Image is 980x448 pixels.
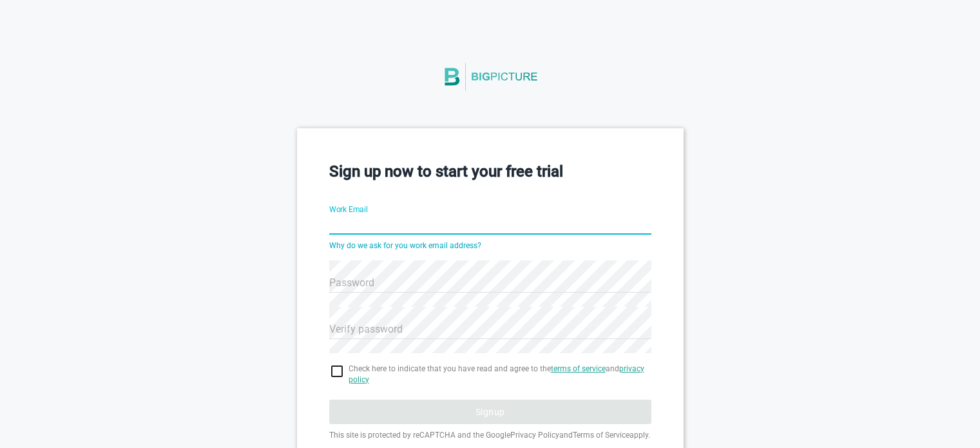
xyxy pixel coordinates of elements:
img: BigPicture [442,50,539,104]
span: Check here to indicate that you have read and agree to the and [349,364,651,385]
a: Why do we ask for you work email address? [329,241,481,250]
button: Signup [329,400,651,424]
a: Privacy Policy [510,431,559,440]
a: Terms of Service [573,431,629,440]
h3: Sign up now to start your free trial [329,161,651,182]
p: This site is protected by reCAPTCHA and the Google and apply. [329,429,651,441]
a: privacy policy [349,364,644,384]
a: terms of service [551,364,606,373]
